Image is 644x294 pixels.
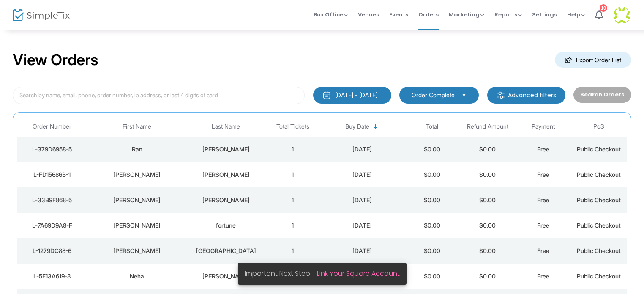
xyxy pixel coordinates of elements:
span: Order Number [33,123,71,130]
td: $0.00 [404,187,460,213]
div: 2025-09-15 [323,145,402,154]
span: Help [567,11,585,19]
div: L-FD15686B-1 [19,170,85,179]
m-button: Export Order List [555,52,631,68]
span: Box Office [314,11,348,19]
div: L-7A69D9A8-F [19,221,85,230]
td: $0.00 [404,162,460,187]
input: Search by name, email, phone, order number, ip address, or last 4 digits of card [13,87,305,104]
span: Public Checkout [577,247,621,254]
div: 2025-09-15 [323,196,402,204]
span: PoS [593,123,604,130]
a: Link Your Square Account [317,269,400,278]
div: Manuel [89,247,185,255]
span: Buy Date [345,123,369,130]
span: Important Next Step [245,269,317,278]
div: [DATE] - [DATE] [335,91,377,99]
div: andy [89,221,185,230]
span: Order Complete [412,91,455,99]
td: $0.00 [460,137,516,162]
div: Brueckner [189,170,263,179]
td: $0.00 [404,213,460,238]
div: Luis [89,196,185,204]
span: Public Checkout [577,272,621,280]
span: Public Checkout [577,222,621,229]
td: $0.00 [460,187,516,213]
div: Juwale [189,272,263,280]
div: 2025-09-15 [323,247,402,255]
td: $0.00 [404,238,460,264]
span: Payment [532,123,555,130]
span: Free [537,272,549,280]
div: 10 [600,4,607,12]
m-button: Advanced filters [487,87,565,104]
td: 1 [265,162,321,187]
div: L-5F13A619-8 [19,272,85,280]
button: [DATE] - [DATE] [313,87,391,104]
span: Free [537,146,549,153]
th: Total [404,117,460,137]
h2: View Orders [13,51,98,69]
img: monthly [322,91,331,99]
div: L-1279DC88-6 [19,247,85,255]
div: Ran [89,145,185,154]
button: Select [458,91,470,100]
th: Refund Amount [460,117,516,137]
img: filter [497,91,505,99]
div: Neha [89,272,185,280]
span: Events [389,4,408,25]
span: Marketing [449,11,484,19]
div: 2025-09-15 [323,170,402,179]
div: Vizcaya [189,247,263,255]
span: Reports [494,11,522,19]
span: Public Checkout [577,196,621,203]
td: $0.00 [404,137,460,162]
span: Free [537,247,549,254]
td: 1 [265,238,321,264]
span: Free [537,171,549,178]
div: L-379D6958-5 [19,145,85,154]
span: Public Checkout [577,171,621,178]
span: Sortable [372,124,379,130]
td: $0.00 [460,162,516,187]
span: Settings [532,4,557,25]
span: First Name [123,123,151,130]
th: Total Tickets [265,117,321,137]
td: 1 [265,187,321,213]
div: fortune [189,221,263,230]
div: Barrionuevo [189,196,263,204]
span: Free [537,196,549,203]
div: Ryan [89,170,185,179]
div: 2025-09-15 [323,221,402,230]
td: 1 [265,213,321,238]
td: $0.00 [460,238,516,264]
div: Chen [189,145,263,154]
span: Last Name [212,123,240,130]
span: Free [537,222,549,229]
span: Public Checkout [577,146,621,153]
td: $0.00 [460,264,516,289]
span: Venues [358,4,379,25]
div: L-33B9F868-5 [19,196,85,204]
td: 1 [265,137,321,162]
td: $0.00 [460,213,516,238]
span: Orders [418,4,439,25]
td: $0.00 [404,264,460,289]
